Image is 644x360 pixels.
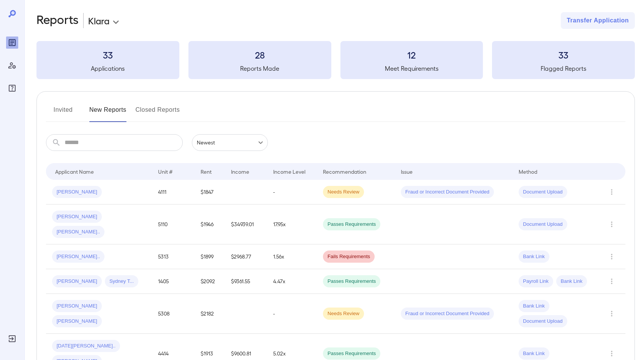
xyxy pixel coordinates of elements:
[6,36,18,49] div: Reports
[195,180,225,205] td: $1847
[401,189,494,196] span: Fraud or Incorrect Document Provided
[492,49,635,61] h3: 33
[52,213,102,220] span: [PERSON_NAME]
[36,12,79,29] h2: Reports
[519,278,553,285] span: Payroll Link
[152,180,195,205] td: 4111
[323,278,380,285] span: Passes Requirements
[323,253,375,260] span: Fails Requirements
[267,180,317,205] td: -
[52,189,102,196] span: [PERSON_NAME]
[188,49,331,61] h3: 28
[192,134,268,151] div: Newest
[52,278,102,285] span: [PERSON_NAME]
[519,350,549,357] span: Bank Link
[323,350,380,357] span: Passes Requirements
[340,64,483,73] h5: Meet Requirements
[89,104,127,122] button: New Reports
[519,189,567,196] span: Document Upload
[136,104,180,122] button: Closed Reports
[152,244,195,269] td: 5313
[323,310,364,317] span: Needs Review
[105,278,138,285] span: Sydney T...
[340,49,483,61] h3: 12
[519,318,567,325] span: Document Upload
[267,294,317,334] td: -
[267,269,317,294] td: 4.47x
[519,167,537,176] div: Method
[152,269,195,294] td: 1405
[55,167,94,176] div: Applicant Name
[267,205,317,244] td: 17.95x
[323,189,364,196] span: Needs Review
[201,167,213,176] div: Rent
[519,221,567,228] span: Document Upload
[52,253,104,260] span: [PERSON_NAME]..
[225,269,267,294] td: $9361.55
[195,244,225,269] td: $1899
[36,64,179,73] h5: Applications
[46,104,80,122] button: Invited
[606,218,618,230] button: Row Actions
[519,303,549,310] span: Bank Link
[606,186,618,198] button: Row Actions
[225,244,267,269] td: $2968.77
[52,343,120,350] span: [DATE][PERSON_NAME]..
[561,12,635,29] button: Transfer Application
[606,308,618,320] button: Row Actions
[36,41,635,79] summary: 33Applications28Reports Made12Meet Requirements33Flagged Reports
[195,269,225,294] td: $2092
[152,205,195,244] td: 5110
[6,333,18,345] div: Log Out
[519,253,549,260] span: Bank Link
[267,244,317,269] td: 1.56x
[52,303,102,310] span: [PERSON_NAME]
[52,318,102,325] span: [PERSON_NAME]
[188,64,331,73] h5: Reports Made
[152,294,195,334] td: 5308
[401,310,494,317] span: Fraud or Incorrect Document Provided
[158,167,172,176] div: Unit #
[606,275,618,287] button: Row Actions
[36,49,179,61] h3: 33
[225,205,267,244] td: $34939.01
[323,221,380,228] span: Passes Requirements
[195,294,225,334] td: $2182
[492,64,635,73] h5: Flagged Reports
[52,228,104,236] span: [PERSON_NAME]..
[6,59,18,71] div: Manage Users
[88,14,109,27] p: Klara
[556,278,587,285] span: Bank Link
[401,167,413,176] div: Issue
[195,205,225,244] td: $1946
[6,82,18,94] div: FAQ
[606,251,618,263] button: Row Actions
[323,167,366,176] div: Recommendation
[606,347,618,360] button: Row Actions
[273,167,305,176] div: Income Level
[231,167,249,176] div: Income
